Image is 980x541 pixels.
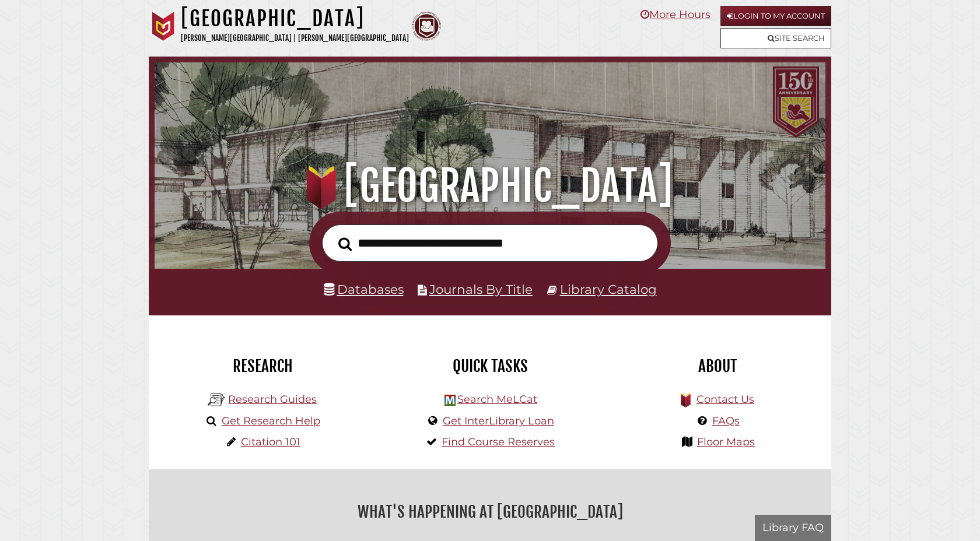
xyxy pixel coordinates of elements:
h2: What's Happening at [GEOGRAPHIC_DATA] [157,498,822,525]
img: Hekman Library Logo [444,395,456,406]
a: Search MeLCat [457,393,537,406]
img: Hekman Library Logo [208,391,225,409]
a: Research Guides [228,393,317,406]
a: Contact Us [696,393,754,406]
a: Journals By Title [429,282,533,297]
a: Login to My Account [720,6,831,26]
button: Search [332,234,358,255]
h2: Quick Tasks [385,356,595,376]
a: Databases [324,282,404,297]
a: FAQs [712,414,740,427]
p: [PERSON_NAME][GEOGRAPHIC_DATA] | [PERSON_NAME][GEOGRAPHIC_DATA] [181,31,409,45]
img: Calvin Theological Seminary [412,12,441,41]
a: Get InterLibrary Loan [443,414,554,427]
a: Site Search [720,28,831,48]
a: Floor Maps [697,435,755,448]
i: Search [338,237,352,251]
h2: About [612,356,822,376]
a: Library Catalog [560,282,657,297]
h1: [GEOGRAPHIC_DATA] [181,6,409,31]
a: Citation 101 [241,435,300,448]
a: Find Course Reserves [442,435,555,448]
img: Calvin University [149,12,178,41]
a: More Hours [640,8,710,21]
a: Get Research Help [222,414,320,427]
h1: [GEOGRAPHIC_DATA] [169,160,811,212]
h2: Research [157,356,367,376]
